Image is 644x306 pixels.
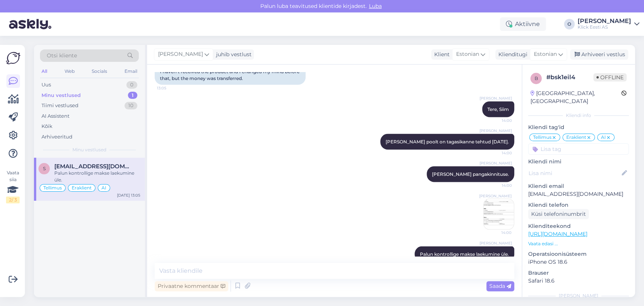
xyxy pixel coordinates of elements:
div: Tiimi vestlused [41,102,78,109]
div: Klient [431,51,450,58]
div: Socials [90,66,109,76]
div: 0 [126,81,137,89]
div: # bsk1eil4 [546,73,593,82]
p: Kliendi nimi [528,158,629,166]
span: [PERSON_NAME] [158,50,203,58]
div: Klick Eesti AS [578,24,631,30]
div: Uus [41,81,51,89]
div: 1 [128,92,137,99]
span: Saada [489,283,511,289]
div: juhib vestlust [213,51,252,58]
span: b [535,75,538,81]
p: Kliendi tag'id [528,123,629,131]
div: 10 [124,102,137,109]
p: Safari 18.6 [528,277,629,285]
span: Eraklient [566,135,586,140]
div: Web [63,66,76,76]
p: iPhone OS 18.6 [528,258,629,266]
div: Arhiveeritud [41,133,72,141]
span: Tellimus [43,186,62,190]
div: Aktiivne [500,17,546,31]
span: Otsi kliente [47,52,77,60]
div: Palun kontrollige makse laekumine üle. [54,170,140,183]
div: 2 / 3 [6,197,20,203]
div: Küsi telefoninumbrit [528,209,589,219]
div: I haven't received the product and I changed my mind before that, but the money was transferred. [155,65,306,85]
img: Attachment [484,199,514,229]
div: Arhiveeri vestlus [570,49,628,60]
a: [URL][DOMAIN_NAME] [528,231,587,237]
span: [PERSON_NAME] [480,160,512,166]
span: 14:00 [483,229,512,235]
div: Kliendi info [528,112,629,119]
div: Minu vestlused [41,92,81,99]
span: Offline [593,73,627,81]
span: 13:05 [157,85,185,91]
span: [PERSON_NAME] poolt on tagasikanne tehtud [DATE]. [386,138,509,144]
p: Brauser [528,269,629,277]
div: [PERSON_NAME] [578,18,631,24]
p: [EMAIL_ADDRESS][DOMAIN_NAME] [528,190,629,198]
span: Eraklient [72,186,92,190]
div: All [40,66,49,76]
div: Privaatne kommentaar [155,281,228,291]
p: Klienditeekond [528,222,629,230]
div: O [564,19,575,29]
p: Kliendi telefon [528,201,629,209]
div: [GEOGRAPHIC_DATA], [GEOGRAPHIC_DATA] [530,89,621,105]
span: [PERSON_NAME] pangakinnituse. [432,171,509,177]
div: [DATE] 13:05 [117,192,140,198]
p: Operatsioonisüsteem [528,250,629,258]
p: Vaata edasi ... [528,240,629,247]
span: s [43,166,46,171]
a: [PERSON_NAME]Klick Eesti AS [578,18,639,30]
div: [PERSON_NAME] [528,292,629,299]
span: [PERSON_NAME] [480,128,512,133]
span: Tere, Siim [487,106,509,112]
span: [PERSON_NAME] [480,240,512,246]
span: AI [601,135,606,140]
p: Kliendi email [528,182,629,190]
span: [PERSON_NAME] [480,95,512,101]
span: siimkurs1@gmail.com [54,163,133,170]
input: Lisa nimi [529,169,620,177]
span: Minu vestlused [72,146,106,153]
span: [PERSON_NAME] [479,193,512,198]
img: Askly Logo [6,51,20,65]
span: Estonian [456,50,479,58]
div: Email [123,66,139,76]
span: 14:00 [484,117,512,123]
span: 14:00 [484,182,512,188]
div: Kõik [41,123,52,130]
span: Luba [367,3,384,9]
div: Klienditugi [495,51,527,58]
input: Lisa tag [528,143,629,155]
span: Tellimus [533,135,552,140]
span: Estonian [534,50,557,58]
span: AI [101,186,106,190]
span: Palun kontrollige makse laekumine üle. [420,251,509,257]
div: Vaata siia [6,169,20,203]
div: AI Assistent [41,112,69,120]
span: 14:00 [484,150,512,155]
